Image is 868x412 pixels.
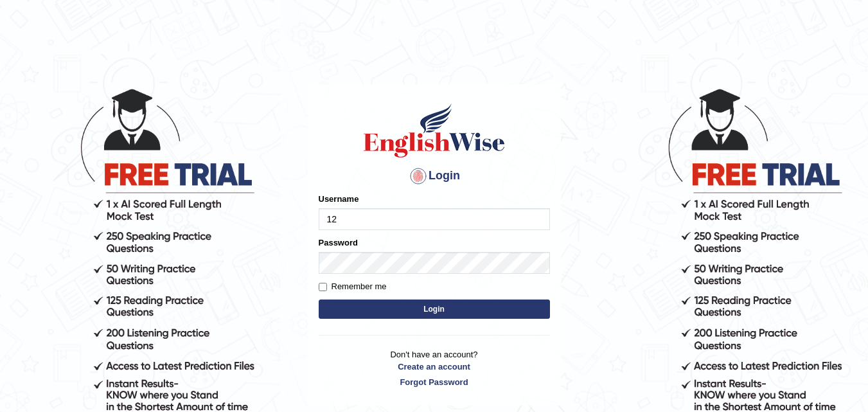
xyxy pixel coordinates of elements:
[319,300,550,319] button: Login
[319,376,550,388] a: Forgot Password
[319,361,550,373] a: Create an account
[319,348,550,388] p: Don't have an account?
[319,166,550,186] h4: Login
[319,193,359,205] label: Username
[319,283,327,291] input: Remember me
[361,102,508,159] img: Logo of English Wise sign in for intelligent practice with AI
[319,280,387,293] label: Remember me
[319,237,358,249] label: Password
